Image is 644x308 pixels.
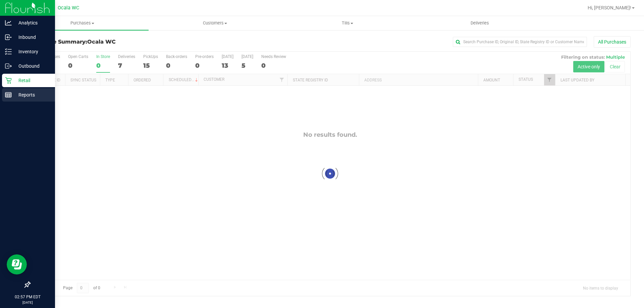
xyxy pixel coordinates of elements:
[462,20,498,26] span: Deliveries
[5,63,12,69] inline-svg: Outbound
[149,16,281,30] a: Customers
[3,294,52,300] p: 02:57 PM EDT
[5,34,12,41] inline-svg: Inbound
[12,62,52,70] p: Outbound
[12,33,52,41] p: Inbound
[12,76,52,84] p: Retail
[5,77,12,84] inline-svg: Retail
[281,20,413,26] span: Tills
[30,39,230,45] h3: Purchase Summary:
[281,16,414,30] a: Tills
[7,254,27,274] iframe: Resource center
[3,300,52,305] p: [DATE]
[5,48,12,55] inline-svg: Inventory
[12,91,52,99] p: Reports
[414,16,546,30] a: Deliveries
[12,19,52,27] p: Analytics
[16,20,149,26] span: Purchases
[453,37,587,47] input: Search Purchase ID, Original ID, State Registry ID or Customer Name...
[16,16,149,30] a: Purchases
[12,48,52,56] p: Inventory
[588,5,631,10] span: Hi, [PERSON_NAME]!
[87,39,116,45] span: Ocala WC
[5,19,12,26] inline-svg: Analytics
[594,36,631,48] button: All Purchases
[149,20,281,26] span: Customers
[5,91,12,98] inline-svg: Reports
[58,5,79,11] span: Ocala WC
